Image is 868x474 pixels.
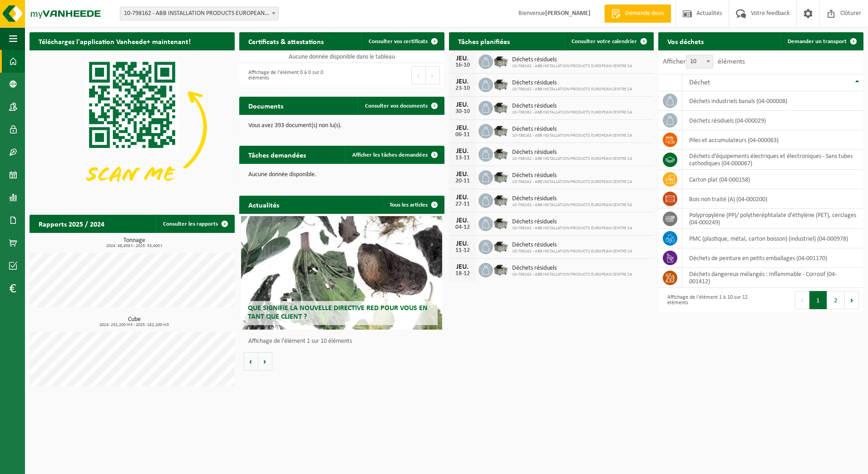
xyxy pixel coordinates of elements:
td: PMC (plastique, métal, carton boisson) (industriel) (04-000978) [682,229,863,248]
a: Demander un transport [780,32,863,50]
span: 10-798162 - ABB INSTALLATION PRODUCTS EUROPEAN CENTRE SA - HOUDENG-GOEGNIES [120,7,278,20]
img: WB-5000-GAL-GY-01 [493,76,508,92]
span: Consulter vos certificats [369,39,428,44]
span: 10 [686,55,713,68]
h2: Rapports 2025 / 2024 [30,215,113,232]
span: Déchets résiduels [512,172,632,179]
td: Piles et accumulateurs (04-000063) [682,130,863,150]
div: Affichage de l'élément 1 à 10 sur 12 éléments [663,290,756,310]
span: Déchets résiduels [512,149,632,156]
button: Next [845,291,859,309]
a: Consulter vos certificats [361,32,444,50]
img: WB-5000-GAL-GY-01 [493,169,508,184]
img: WB-5000-GAL-GY-01 [493,146,508,161]
div: JEU. [454,171,472,178]
span: Déchets résiduels [512,126,632,133]
span: Déchets résiduels [512,242,632,249]
div: JEU. [454,124,472,132]
a: Que signifie la nouvelle directive RED pour vous en tant que client ? [241,216,442,330]
td: carton plat (04-000158) [682,170,863,189]
td: Aucune donnée disponible dans le tableau [239,50,444,63]
span: Déchet [689,79,710,86]
h2: Téléchargez l'application Vanheede+ maintenant! [30,32,200,50]
span: Afficher les tâches demandées [352,152,428,158]
span: 10-798162 - ABB INSTALLATION PRODUCTS EUROPEAN CENTRE SA - HOUDENG-GOEGNIES [120,7,279,20]
h2: Tâches demandées [239,146,315,163]
div: JEU. [454,240,472,247]
a: Demande devis [604,5,671,23]
span: Déchets résiduels [512,79,632,87]
div: 06-11 [454,132,472,138]
label: Afficher éléments [663,58,745,65]
span: Demander un transport [788,39,847,44]
div: 27-11 [454,201,472,207]
td: bois non traité (A) (04-000200) [682,189,863,209]
h2: Documents [239,97,292,114]
td: déchets de peinture en petits emballages (04-001170) [682,248,863,268]
span: Déchets résiduels [512,195,632,202]
img: WB-5000-GAL-GY-01 [493,215,508,231]
div: Affichage de l'élément 0 à 0 sur 0 éléments [244,65,337,85]
span: Déchets résiduels [512,103,632,110]
button: 2 [827,291,845,309]
td: déchets dangereux mélangés : Inflammable - Corrosif (04-001412) [682,268,863,288]
div: 13-11 [454,155,472,161]
span: 10-798162 - ABB INSTALLATION PRODUCTS EUROPEAN CENTRE SA [512,110,632,115]
span: 10 [686,55,713,69]
p: Affichage de l'élément 1 sur 10 éléments [248,338,440,345]
h2: Tâches planifiées [449,32,519,50]
span: 10-798162 - ABB INSTALLATION PRODUCTS EUROPEAN CENTRE SA [512,156,632,162]
img: WB-5000-GAL-GY-01 [493,262,508,277]
strong: [PERSON_NAME] [545,10,591,17]
img: WB-5000-GAL-GY-01 [493,192,508,207]
span: Consulter vos documents [365,103,428,109]
h2: Vos déchets [658,32,713,50]
div: 18-12 [454,271,472,277]
button: Next [426,66,440,84]
button: Previous [411,66,426,84]
img: WB-5000-GAL-GY-01 [493,99,508,115]
span: Consulter votre calendrier [572,39,637,44]
div: JEU. [454,78,472,85]
a: Consulter vos documents [358,97,444,115]
span: 2024: 68,838 t - 2025: 33,400 t [34,244,235,248]
td: déchets d'équipements électriques et électroniques - Sans tubes cathodiques (04-000067) [682,150,863,170]
img: WB-5000-GAL-GY-01 [493,53,508,69]
span: 10-798162 - ABB INSTALLATION PRODUCTS EUROPEAN CENTRE SA [512,272,632,277]
span: 10-798162 - ABB INSTALLATION PRODUCTS EUROPEAN CENTRE SA [512,179,632,185]
h2: Actualités [239,196,288,213]
span: Déchets résiduels [512,218,632,226]
div: 30-10 [454,109,472,115]
a: Consulter les rapports [156,215,234,233]
span: Demande devis [623,9,666,18]
p: Aucune donnée disponible. [248,172,435,178]
div: JEU. [454,217,472,224]
button: Previous [795,291,809,309]
span: 10-798162 - ABB INSTALLATION PRODUCTS EUROPEAN CENTRE SA [512,64,632,69]
span: 10-798162 - ABB INSTALLATION PRODUCTS EUROPEAN CENTRE SA [512,133,632,138]
span: 10-798162 - ABB INSTALLATION PRODUCTS EUROPEAN CENTRE SA [512,202,632,208]
span: 10-798162 - ABB INSTALLATION PRODUCTS EUROPEAN CENTRE SA [512,249,632,254]
td: déchets industriels banals (04-000008) [682,91,863,111]
span: Que signifie la nouvelle directive RED pour vous en tant que client ? [248,305,428,321]
span: Déchets résiduels [512,56,632,64]
img: WB-5000-GAL-GY-01 [493,238,508,254]
span: Déchets résiduels [512,265,632,272]
div: JEU. [454,55,472,62]
img: WB-5000-GAL-GY-01 [493,123,508,138]
div: JEU. [454,263,472,271]
div: 23-10 [454,85,472,92]
h2: Certificats & attestations [239,32,333,50]
a: Tous les articles [382,196,444,214]
a: Consulter votre calendrier [564,32,653,50]
button: 1 [809,291,827,309]
td: polypropylène (PP)/ polythéréphtalate d'éthylène (PET), cerclages (04-000249) [682,209,863,229]
button: Vorige [244,352,258,370]
td: déchets résiduels (04-000029) [682,111,863,130]
div: JEU. [454,101,472,109]
div: 11-12 [454,247,472,254]
button: Volgende [258,352,272,370]
div: 16-10 [454,62,472,69]
img: Download de VHEPlus App [30,50,235,204]
span: 10-798162 - ABB INSTALLATION PRODUCTS EUROPEAN CENTRE SA [512,87,632,92]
